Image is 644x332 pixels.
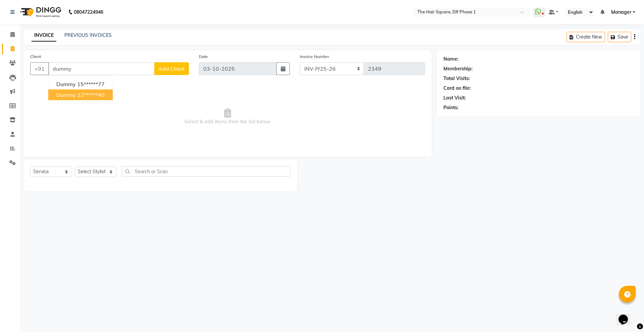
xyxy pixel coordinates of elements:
span: Select & add items from the list below [30,83,425,150]
img: logo [17,3,63,21]
span: dummy [56,91,76,98]
span: Dummy [56,81,76,87]
label: Client [30,54,41,60]
input: Search or Scan [122,166,290,177]
button: Create New [567,32,605,42]
div: Card on file: [443,85,471,92]
span: Add Client [158,65,185,72]
label: Date [199,54,208,60]
iframe: chat widget [616,305,637,325]
div: Points: [443,104,459,111]
button: Add Client [154,62,189,75]
div: Membership: [443,65,473,72]
label: Invoice Number [300,54,329,60]
div: Last Visit: [443,94,466,102]
input: Search by Name/Mobile/Email/Code [48,62,155,75]
a: PREVIOUS INVOICES [64,32,112,38]
b: 08047224946 [74,3,103,21]
div: Total Visits: [443,75,470,82]
button: +91 [30,62,49,75]
button: Save [608,32,631,42]
span: Manager [611,9,631,16]
a: INVOICE [32,29,56,42]
div: Name: [443,56,459,63]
